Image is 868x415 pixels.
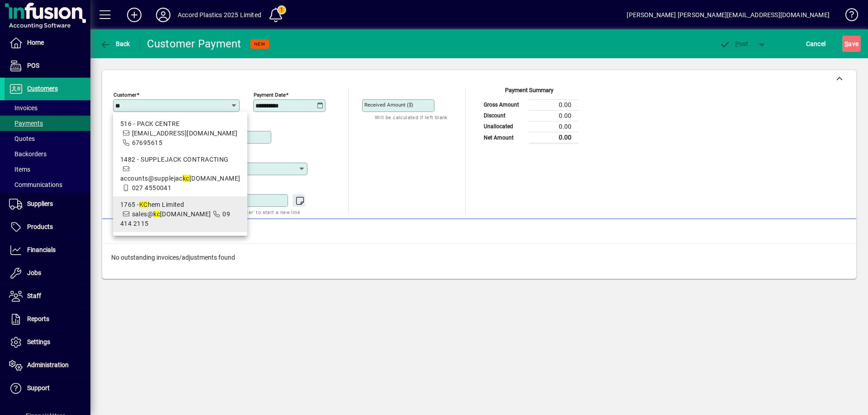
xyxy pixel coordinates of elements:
[5,116,90,131] a: Payments
[5,377,90,400] a: Support
[5,32,90,54] a: Home
[719,40,749,47] span: ost
[529,99,579,110] td: 0.00
[27,62,39,69] span: POS
[5,331,90,354] a: Settings
[479,99,529,110] td: Gross Amount
[529,121,579,132] td: 0.00
[113,92,137,98] mat-label: Customer
[229,207,300,217] mat-hint: Use 'Enter' to start a new line
[113,116,247,151] mat-option: 516 - PACK CENTRE
[132,184,172,191] span: 027 4550041
[90,36,140,52] app-page-header-button: Back
[529,132,579,143] td: 0.00
[5,285,90,308] a: Staff
[806,37,826,51] span: Cancel
[842,36,861,52] button: Save
[715,36,753,52] button: Post
[5,262,90,284] a: Jobs
[479,121,529,132] td: Unallocated
[9,120,43,127] span: Payments
[120,155,240,164] div: 1482 - SUPPLEJACK CONTRACTING
[479,86,579,99] div: Payment Summary
[113,151,247,196] mat-option: 1482 - SUPPLEJACK CONTRACTING
[479,88,579,144] app-page-summary-card: Payment Summary
[9,181,62,188] span: Communications
[735,40,739,47] span: P
[132,130,238,137] span: [EMAIL_ADDRESS][DOMAIN_NAME]
[102,244,856,271] div: No outstanding invoices/adjustments found
[139,201,148,208] em: KC
[147,37,241,51] div: Customer Payment
[479,132,529,143] td: Net Amount
[529,110,579,121] td: 0.00
[27,246,56,253] span: Financials
[479,110,529,121] td: Discount
[627,8,830,22] div: [PERSON_NAME] [PERSON_NAME][EMAIL_ADDRESS][DOMAIN_NAME]
[5,239,90,261] a: Financials
[153,210,160,218] em: kc
[5,354,90,377] a: Administration
[5,55,90,77] a: POS
[132,210,211,218] span: sales@ [DOMAIN_NAME]
[839,2,857,31] a: Knowledge Base
[804,36,828,52] button: Cancel
[9,135,35,142] span: Quotes
[9,166,30,173] span: Items
[5,193,90,215] a: Suppliers
[27,85,58,92] span: Customers
[183,175,189,182] em: kc
[5,131,90,146] a: Quotes
[27,361,69,368] span: Administration
[254,41,265,47] span: NEW
[254,92,286,98] mat-label: Payment Date
[120,175,240,182] span: accounts@supplejac [DOMAIN_NAME]
[5,100,90,116] a: Invoices
[120,7,149,23] button: Add
[5,146,90,162] a: Backorders
[27,39,44,46] span: Home
[9,150,47,158] span: Backorders
[5,216,90,238] a: Products
[27,292,41,299] span: Staff
[27,384,50,392] span: Support
[178,8,261,22] div: Accord Plastics 2025 Limited
[27,338,50,345] span: Settings
[132,139,163,146] span: 67695615
[120,200,240,210] div: 1765 - hem Limited
[364,102,413,108] mat-label: Received Amount ($)
[9,104,38,112] span: Invoices
[27,315,49,322] span: Reports
[27,200,53,207] span: Suppliers
[149,7,178,23] button: Profile
[27,269,41,276] span: Jobs
[113,196,247,232] mat-option: 1765 - KChem Limited
[27,223,53,230] span: Products
[375,112,448,122] mat-hint: Will be calculated if left blank
[120,119,240,129] div: 516 - PACK CENTRE
[100,40,130,47] span: Back
[5,308,90,331] a: Reports
[844,40,848,47] span: S
[5,177,90,192] a: Communications
[98,36,132,52] button: Back
[5,162,90,177] a: Items
[844,37,859,51] span: ave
